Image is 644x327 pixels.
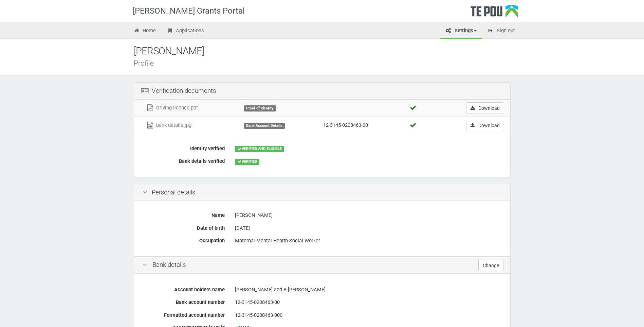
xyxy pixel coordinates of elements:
label: Account holders name [137,284,230,293]
div: Proof of Identity [244,105,276,111]
div: [PERSON_NAME] [134,44,521,58]
div: 12-3145-0208463-000 [235,309,502,321]
label: Formatted account number [137,309,230,319]
div: Profile [134,59,521,67]
label: Date of birth [137,222,230,232]
div: Bank details [134,256,510,274]
label: Identity verified [137,143,230,152]
div: Verification documents [134,83,510,100]
label: Occupation [137,235,230,244]
div: VERIFIED AND ELIGIBLE [235,146,284,152]
a: Driving licence.pdf [146,105,198,111]
td: 12-3145-0208463-00 [320,117,406,134]
div: Bank Account Details [244,123,285,129]
a: Download [466,120,504,131]
div: VERIFIED [235,159,259,165]
div: Te Pou Logo [471,5,518,22]
label: Bank details verified [137,155,230,165]
a: Sign out [482,24,520,39]
a: Download [466,102,504,114]
a: Home [129,24,161,39]
div: [PERSON_NAME] [235,209,502,221]
label: Bank account number [137,296,230,306]
a: bank details.jpg [146,122,191,128]
div: 12-3145-0208463-00 [235,296,502,308]
a: Applications [162,24,209,39]
a: Settings [440,24,482,39]
div: [DATE] [235,222,502,234]
div: [PERSON_NAME] and B [PERSON_NAME] [235,284,502,296]
div: Personal details [134,184,510,201]
div: Maternal Mental Health Social Worker [235,235,502,247]
label: Name [137,209,230,219]
a: Change [478,260,503,271]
